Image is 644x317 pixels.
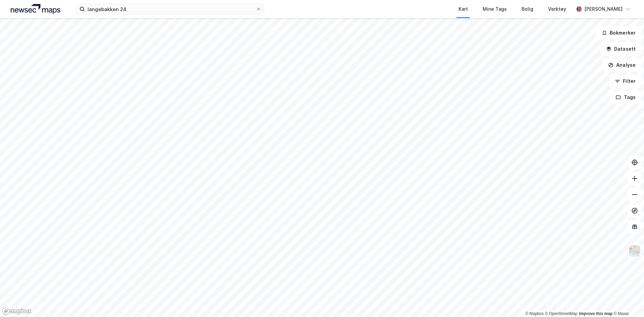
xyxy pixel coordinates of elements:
[522,5,533,13] div: Bolig
[85,4,256,14] input: Søk på adresse, matrikkel, gårdeiere, leietakere eller personer
[459,5,468,13] div: Kart
[600,42,641,56] button: Datasett
[628,245,641,257] img: Z
[2,307,32,315] a: Mapbox homepage
[596,26,641,40] button: Bokmerker
[579,311,612,316] a: Improve this map
[610,285,644,317] iframe: Chat Widget
[483,5,507,13] div: Mine Tags
[609,74,641,88] button: Filter
[584,5,623,13] div: [PERSON_NAME]
[545,311,578,316] a: OpenStreetMap
[548,5,566,13] div: Verktøy
[602,58,641,72] button: Analyse
[525,311,544,316] a: Mapbox
[610,285,644,317] div: Kontrollprogram for chat
[11,4,60,14] img: logo.a4113a55bc3d86da70a041830d287a7e.svg
[610,91,641,104] button: Tags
